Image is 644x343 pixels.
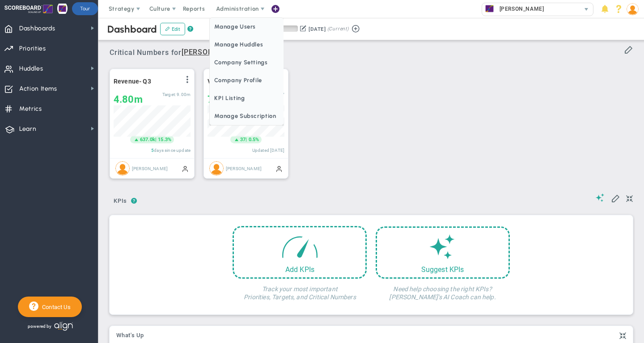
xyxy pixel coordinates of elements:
span: What's Up [116,332,144,339]
span: Manually Updated [275,165,283,172]
span: Huddles [19,59,43,78]
img: Jake Clever [115,161,130,176]
span: Strategy [109,5,135,12]
span: 15.3% [158,137,171,142]
span: (Current) [327,25,349,33]
span: [PERSON_NAME] [495,3,544,15]
span: Edit My KPIs [611,193,620,202]
span: 637.0k [140,136,155,143]
span: Edit or Add Critical Numbers [624,45,633,54]
span: Critical Numbers for [110,45,258,61]
span: Updated [DATE] [252,148,284,153]
h4: Need help choosing the right KPIs? [PERSON_NAME]'s AI Coach can help. [376,279,510,301]
span: [PERSON_NAME] [182,47,240,58]
div: [DATE] [309,25,326,33]
span: Revenue- Q3 [114,78,151,85]
span: Suggestions (AI Feature) [596,193,605,202]
span: Learn [19,120,36,138]
span: Company Profile [210,71,283,89]
img: Marty Schulz [209,161,224,176]
span: | [155,137,157,142]
button: KPIs [110,194,131,209]
div: Suggest KPIs [377,265,508,274]
span: VIPs end of QTR 3 [208,78,260,85]
span: KPIs [110,194,131,208]
span: 7,158 [208,94,233,105]
span: | [246,137,247,142]
span: select [580,3,593,16]
span: Metrics [19,100,42,118]
span: Dashboard [107,23,157,35]
span: Contact Us [38,304,71,310]
span: 9,000,000 [177,92,191,97]
span: 0.5% [249,137,259,142]
span: Dashboards [19,19,55,38]
span: [PERSON_NAME] [132,166,168,171]
span: 4,796,980.58 [114,94,143,105]
img: 59594.Person.photo [627,3,639,15]
span: Target: [162,92,176,97]
span: KPI Listing [210,89,283,107]
span: Priorities [19,39,46,58]
img: 32680.Company.photo [484,3,495,14]
h4: Track your most important Priorities, Targets, and Critical Numbers [233,279,367,301]
span: 37 [240,136,246,143]
span: Manage Subscription [210,107,283,125]
div: Powered by Align [18,319,110,333]
button: What's Up [116,332,144,339]
span: Administration [216,5,258,12]
span: [PERSON_NAME] [226,166,262,171]
span: Manage Huddles [210,36,283,54]
button: Edit [160,23,185,35]
span: Manually Updated [182,165,189,172]
span: days since update [154,148,191,153]
span: Action Items [19,79,57,98]
div: Add KPIs [234,265,365,274]
span: Culture [149,5,170,12]
span: Manage Users [210,18,283,36]
span: 5 [151,148,154,153]
span: Company Settings [210,54,283,71]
